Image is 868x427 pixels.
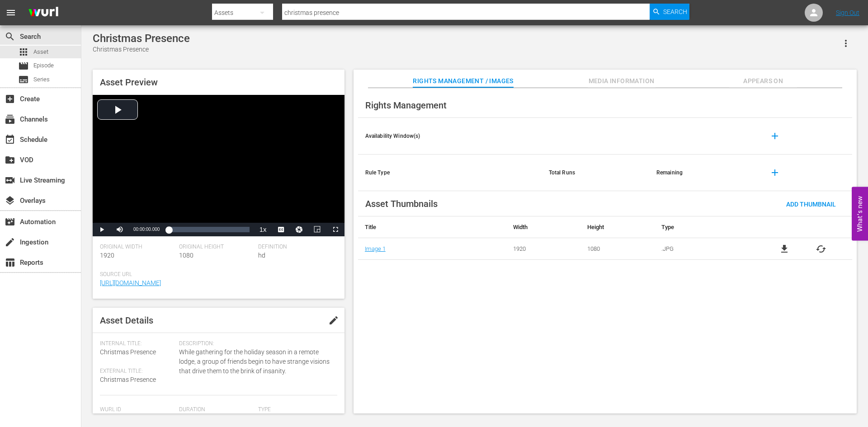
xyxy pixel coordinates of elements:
[179,347,333,376] span: While gathering for the holiday season in a remote lodge, a group of friends begin to have strang...
[22,2,65,23] img: ans4CAIJ8jUAAAAAAAAAAAAAAAAAAAAAAAAgQb4GAAAAAAAAAAAAAAAAAAAAAAAAJMjXAAAAAAAAAAAAAAAAAAAAAAAAgAT5G...
[133,227,160,232] span: 00:00:00.000
[655,216,754,238] th: Type
[100,406,175,413] span: Wurl Id
[258,406,333,413] span: Type
[663,4,687,20] span: Search
[100,315,153,326] span: Asset Details
[365,100,447,111] span: Rights Management
[323,310,344,331] button: edit
[254,223,272,236] button: Playback Rate
[100,340,175,347] span: Internal Title:
[413,75,513,87] span: Rights Management / Images
[18,61,29,71] span: Episode
[5,237,15,248] span: Ingestion
[93,223,111,236] button: Play
[358,155,542,191] th: Rule Type
[365,198,438,209] span: Asset Thumbnails
[358,118,542,155] th: Availability Window(s)
[580,216,655,238] th: Height
[764,162,786,183] button: add
[542,155,649,191] th: Total Runs
[100,348,156,356] span: Christmas Presence
[100,376,156,383] span: Christmas Presence
[100,77,158,88] span: Asset Preview
[769,167,780,178] span: add
[258,252,265,259] span: hd
[836,9,859,16] a: Sign Out
[18,47,29,57] span: Asset
[365,245,386,252] a: Image 1
[655,238,754,260] td: .JPG
[506,216,580,238] th: Width
[5,175,15,186] span: Live Streaming
[169,227,249,232] div: Progress Bar
[290,223,308,236] button: Jump To Time
[93,95,344,236] div: Video Player
[5,134,15,145] span: Schedule
[326,223,344,236] button: Fullscreen
[258,244,333,251] span: Definition
[100,368,175,375] span: External Title:
[769,131,780,141] span: add
[93,45,190,54] div: Christmas Presence
[179,340,333,347] span: Description:
[729,75,797,87] span: Appears On
[588,75,656,87] span: Media Information
[328,315,339,326] span: edit
[179,244,254,251] span: Original Height
[580,238,655,260] td: 1080
[5,216,15,227] span: Automation
[111,223,129,236] button: Mute
[308,223,326,236] button: Picture-in-Picture
[179,252,193,259] span: 1080
[5,7,16,18] span: menu
[779,196,843,212] button: Add Thumbnail
[33,75,50,84] span: Series
[779,244,790,254] a: file_download
[100,279,161,286] a: [URL][DOMAIN_NAME]
[764,125,786,147] button: add
[179,406,254,413] span: Duration
[5,114,15,125] span: Channels
[816,244,826,254] button: cached
[649,155,757,191] th: Remaining
[852,187,868,240] button: Open Feedback Widget
[33,47,48,56] span: Asset
[100,252,114,259] span: 1920
[779,201,843,208] span: Add Thumbnail
[5,31,15,42] span: Search
[358,216,506,238] th: Title
[272,223,290,236] button: Captions
[33,61,54,70] span: Episode
[650,4,689,20] button: Search
[5,195,15,206] span: Overlays
[5,257,15,268] span: Reports
[100,244,175,251] span: Original Width
[18,74,29,85] span: Series
[100,271,333,278] span: Source Url
[93,32,190,45] div: Christmas Presence
[506,238,580,260] td: 1920
[5,94,15,104] span: Create
[5,155,15,165] span: VOD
